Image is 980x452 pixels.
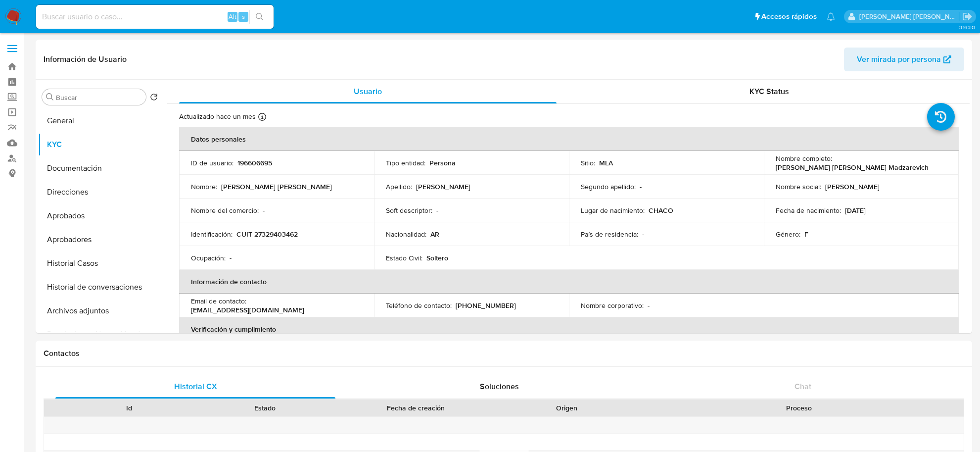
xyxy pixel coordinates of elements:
p: [EMAIL_ADDRESS][DOMAIN_NAME] [191,305,304,314]
p: Email de contacto : [191,297,246,305]
p: Nombre del comercio : [191,206,259,215]
span: Historial CX [174,381,217,392]
p: CUIT 27329403462 [236,230,298,239]
th: Verificación y cumplimiento [179,317,959,341]
span: Accesos rápidos [761,11,817,22]
p: Teléfono de contacto : [386,301,452,310]
button: Historial Casos [38,251,162,275]
p: Soft descriptor : [386,206,432,215]
p: F [804,230,808,239]
p: CHACO [649,206,673,215]
h1: Contactos [44,349,964,358]
button: search-icon [249,10,270,24]
p: Actualizado hace un mes [179,112,256,121]
p: [PHONE_NUMBER] [456,301,516,310]
span: Alt [229,12,236,21]
a: Notificaciones [827,12,835,21]
button: Direcciones [38,180,162,204]
div: Origen [506,403,627,413]
p: País de residencia : [581,230,638,239]
button: KYC [38,133,162,156]
button: Restricciones Nuevo Mundo [38,323,162,347]
span: Chat [794,381,811,392]
p: - [648,301,650,310]
p: [PERSON_NAME] [PERSON_NAME] Madzarevich [776,163,929,172]
button: Historial de conversaciones [38,275,162,299]
p: Nacionalidad : [386,230,426,239]
p: - [436,206,438,215]
p: ID de usuario : [191,158,233,167]
p: [DATE] [845,206,866,215]
p: Apellido : [386,182,412,191]
p: Segundo apellido : [581,182,636,191]
p: AR [430,230,439,239]
p: - [640,182,642,191]
p: Soltero [426,253,448,262]
p: 196606695 [237,158,272,167]
span: Usuario [354,86,382,97]
p: - [642,230,644,239]
p: Identificación : [191,230,233,239]
p: Estado Civil : [386,253,422,262]
p: Nombre completo : [776,154,832,163]
p: - [230,253,232,262]
p: Persona [429,158,456,167]
input: Buscar [56,93,142,102]
input: Buscar usuario o caso... [36,10,274,23]
a: Salir [962,11,973,22]
p: Fecha de nacimiento : [776,206,841,215]
button: Documentación [38,156,162,180]
button: Ver mirada por persona [844,48,964,71]
button: Aprobados [38,204,162,228]
span: Soluciones [480,381,519,392]
p: MLA [599,158,613,167]
p: Nombre : [191,182,217,191]
p: Tipo entidad : [386,158,425,167]
div: Proceso [641,403,957,413]
p: [PERSON_NAME] [PERSON_NAME] [221,182,332,191]
button: Volver al orden por defecto [150,93,158,104]
p: [PERSON_NAME] [416,182,470,191]
p: Sitio : [581,158,595,167]
button: Aprobadores [38,228,162,251]
p: - [263,206,265,215]
button: General [38,109,162,133]
p: Nombre social : [776,182,821,191]
div: Id [68,403,190,413]
h1: Información de Usuario [44,54,127,64]
p: mayra.pernia@mercadolibre.com [859,12,959,21]
th: Información de contacto [179,270,959,294]
button: Buscar [46,93,54,101]
p: Ocupación : [191,253,226,262]
div: Fecha de creación [339,403,492,413]
div: Estado [204,403,326,413]
span: KYC Status [749,86,789,97]
p: Género : [776,230,800,239]
span: s [242,12,245,21]
span: Ver mirada por persona [857,48,941,71]
p: Lugar de nacimiento : [581,206,645,215]
p: Nombre corporativo : [581,301,644,310]
th: Datos personales [179,127,959,151]
button: Archivos adjuntos [38,299,162,323]
p: [PERSON_NAME] [825,182,880,191]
